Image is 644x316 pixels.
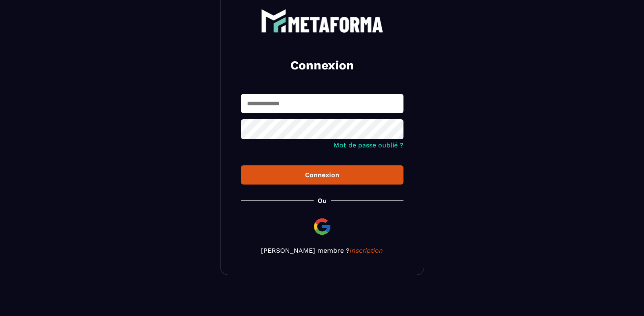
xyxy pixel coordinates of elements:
[318,197,327,205] p: Ou
[241,165,403,185] button: Connexion
[334,141,403,149] a: Mot de passe oublié ?
[350,247,383,254] a: Inscription
[312,217,332,236] img: google
[241,9,403,33] a: logo
[241,247,403,254] p: [PERSON_NAME] membre ?
[251,57,394,73] h2: Connexion
[261,9,383,33] img: logo
[247,171,397,179] div: Connexion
